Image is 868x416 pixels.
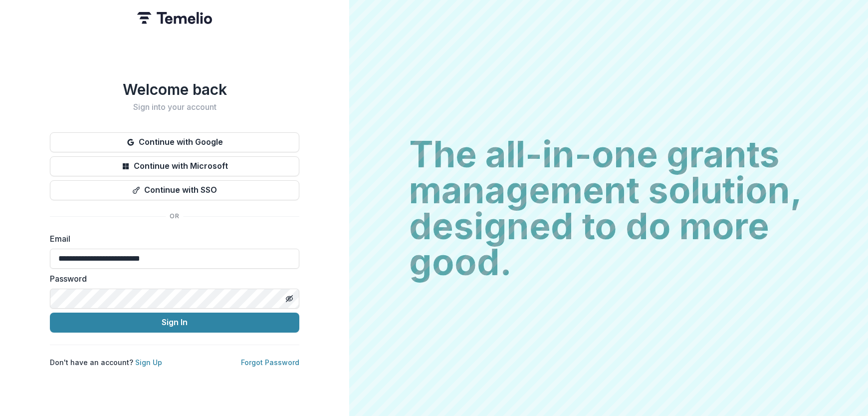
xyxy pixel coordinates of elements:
[50,313,299,333] button: Sign In
[50,132,299,152] button: Continue with Google
[50,80,299,98] h1: Welcome back
[137,12,212,24] img: Temelio
[50,233,293,245] label: Email
[241,358,299,367] a: Forgot Password
[50,156,299,176] button: Continue with Microsoft
[50,102,299,112] h2: Sign into your account
[281,291,297,307] button: Toggle password visibility
[50,357,162,368] p: Don't have an account?
[135,358,162,367] a: Sign Up
[50,180,299,200] button: Continue with SSO
[50,273,293,285] label: Password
